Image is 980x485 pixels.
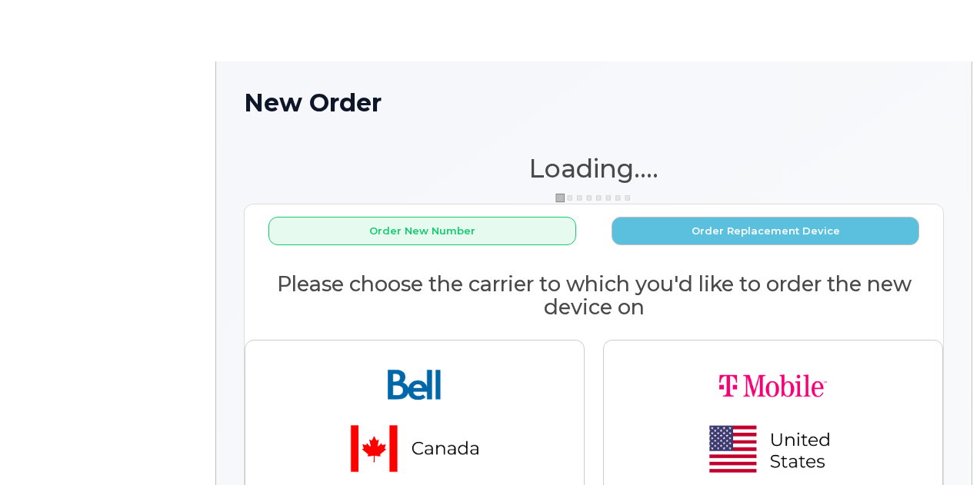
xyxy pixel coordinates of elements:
img: bell-18aeeabaf521bd2b78f928a02ee3b89e57356879d39bd386a17a7cccf8069aed.png [307,353,522,482]
img: ajax-loader-3a6953c30dc77f0bf724df975f13086db4f4c1262e45940f03d1251963f1bf2e.gif [555,192,632,204]
img: t-mobile-78392d334a420d5b7f0e63d4fa81f6287a21d394dc80d677554bb55bbab1186f.png [665,353,881,482]
button: Order Replacement Device [612,217,919,245]
h1: Loading.... [244,154,944,182]
h2: Please choose the carrier to which you'd like to order the new device on [245,273,943,318]
button: Order New Number [268,217,576,245]
h1: New Order [244,89,944,116]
